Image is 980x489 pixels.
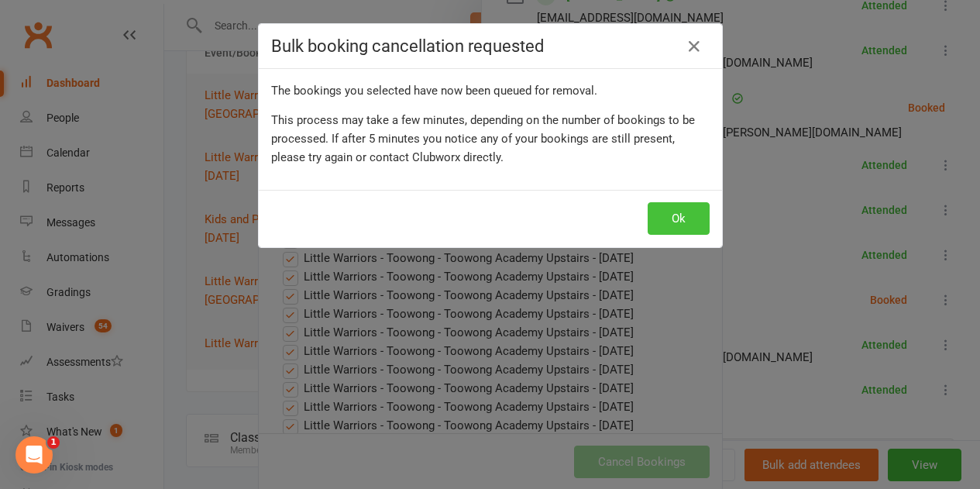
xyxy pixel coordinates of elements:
[271,81,710,100] div: The bookings you selected have now been queued for removal.
[15,436,53,474] iframe: Intercom live chat
[682,34,707,59] a: Close
[47,436,60,449] span: 1
[271,111,710,167] div: This process may take a few minutes, depending on the number of bookings to be processed. If afte...
[271,36,710,56] h4: Bulk booking cancellation requested
[648,202,710,235] button: Ok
